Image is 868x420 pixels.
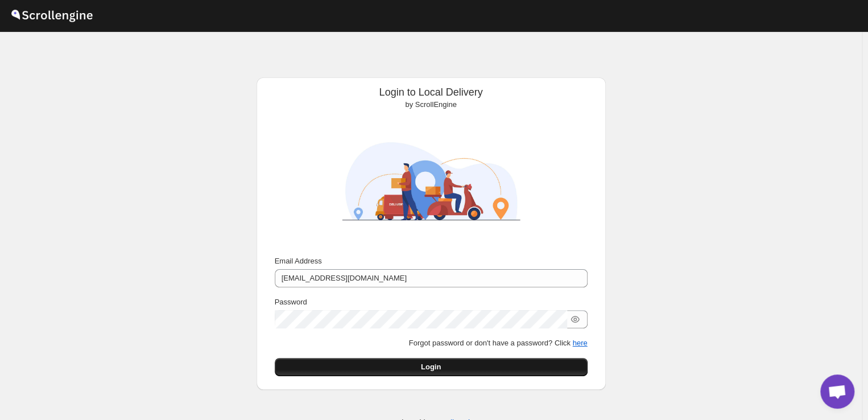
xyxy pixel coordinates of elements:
img: ScrollEngine [332,115,531,248]
div: Open chat [820,374,854,409]
button: Login [275,358,588,376]
span: Login [421,361,441,373]
p: Forgot password or don't have a password? Click [275,337,588,349]
span: by ScrollEngine [405,100,456,109]
span: Email Address [275,257,322,265]
button: here [572,339,587,347]
div: Login to Local Delivery [266,87,597,110]
span: Password [275,298,307,306]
